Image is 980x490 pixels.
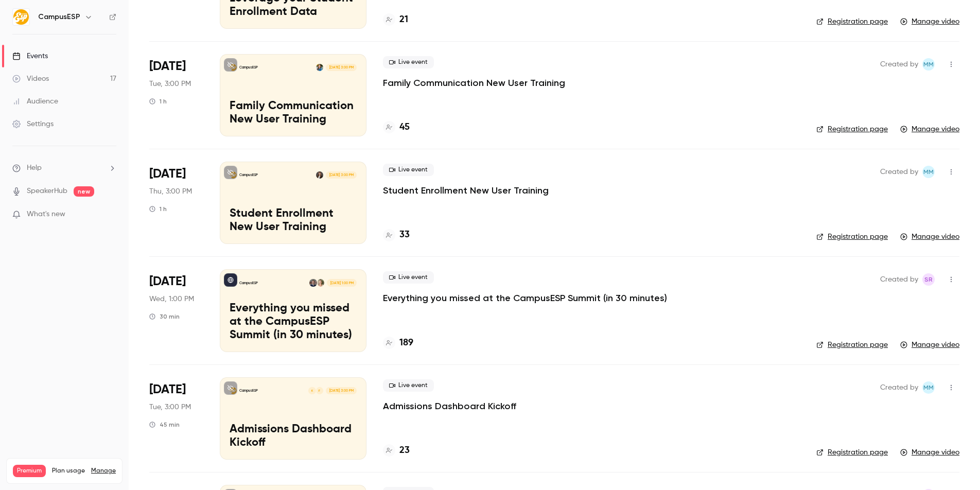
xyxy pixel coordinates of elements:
[230,100,357,127] p: Family Communication New User Training
[399,13,408,27] h4: 21
[149,205,167,213] div: 1 h
[383,400,516,412] a: Admissions Dashboard Kickoff
[880,273,918,286] span: Created by
[239,281,258,286] p: CampusESP
[383,184,549,197] a: Student Enrollment New User Training
[316,387,324,395] div: F
[383,164,434,176] span: Live event
[149,402,191,412] span: Tue, 3:00 PM
[13,465,46,477] span: Premium
[316,171,323,179] img: Rebecca McCrory
[383,444,410,458] a: 23
[924,273,933,286] span: SR
[149,312,180,321] div: 30 min
[220,269,366,352] a: Everything you missed at the CampusESP Summit (in 30 minutes)CampusESPLeslie GaleDave Becker[DATE...
[399,120,410,134] h4: 45
[923,381,934,394] span: MM
[399,336,413,350] h4: 189
[383,13,408,27] a: 21
[383,228,410,242] a: 33
[816,447,888,458] a: Registration page
[326,387,356,394] span: [DATE] 3:00 PM
[149,421,180,429] div: 45 min
[880,58,918,71] span: Created by
[922,381,935,394] span: Mairin Matthews
[12,163,116,173] li: help-dropdown-opener
[239,172,258,178] p: CampusESP
[923,166,934,178] span: MM
[149,294,194,304] span: Wed, 1:00 PM
[923,58,934,71] span: MM
[816,232,888,242] a: Registration page
[239,65,258,70] p: CampusESP
[149,162,203,244] div: Jul 10 Thu, 3:00 PM (America/New York)
[900,124,959,134] a: Manage video
[149,54,203,136] div: Jul 15 Tue, 3:00 PM (America/New York)
[27,186,67,197] a: SpeakerHub
[326,171,356,179] span: [DATE] 3:00 PM
[230,302,357,342] p: Everything you missed at the CampusESP Summit (in 30 minutes)
[308,387,316,395] div: K
[900,340,959,350] a: Manage video
[13,9,29,25] img: CampusESP
[326,64,356,71] span: [DATE] 3:00 PM
[383,56,434,68] span: Live event
[91,467,116,475] a: Manage
[239,388,258,393] p: CampusESP
[816,16,888,27] a: Registration page
[149,58,186,75] span: [DATE]
[12,119,54,129] div: Settings
[27,163,42,173] span: Help
[383,379,434,392] span: Live event
[74,186,94,197] span: new
[816,340,888,350] a: Registration page
[38,12,80,22] h6: CampusESP
[922,58,935,71] span: Mairin Matthews
[383,271,434,284] span: Live event
[149,381,186,398] span: [DATE]
[149,166,186,182] span: [DATE]
[220,377,366,460] a: Admissions Dashboard KickoffCampusESPFK[DATE] 3:00 PMAdmissions Dashboard Kickoff
[12,74,49,84] div: Videos
[922,166,935,178] span: Mairin Matthews
[317,279,324,286] img: Leslie Gale
[220,162,366,244] a: Student Enrollment New User TrainingCampusESPRebecca McCrory[DATE] 3:00 PMStudent Enrollment New ...
[327,279,356,286] span: [DATE] 1:00 PM
[880,381,918,394] span: Created by
[816,124,888,134] a: Registration page
[12,96,58,107] div: Audience
[383,120,410,134] a: 45
[149,186,192,197] span: Thu, 3:00 PM
[316,64,323,71] img: Lacey Janofsky
[880,166,918,178] span: Created by
[900,232,959,242] a: Manage video
[230,207,357,234] p: Student Enrollment New User Training
[309,279,317,286] img: Dave Becker
[922,273,935,286] span: Stephanie Robinson
[383,77,565,89] a: Family Communication New User Training
[149,79,191,89] span: Tue, 3:00 PM
[383,336,413,350] a: 189
[12,51,48,61] div: Events
[149,97,167,106] div: 1 h
[230,423,357,450] p: Admissions Dashboard Kickoff
[399,444,410,458] h4: 23
[52,467,85,475] span: Plan usage
[149,377,203,460] div: Jun 24 Tue, 3:00 PM (America/New York)
[900,447,959,458] a: Manage video
[220,54,366,136] a: Family Communication New User TrainingCampusESPLacey Janofsky[DATE] 3:00 PMFamily Communication N...
[149,269,203,352] div: Jul 9 Wed, 1:00 PM (America/New York)
[27,209,65,220] span: What's new
[900,16,959,27] a: Manage video
[149,273,186,290] span: [DATE]
[383,292,667,304] a: Everything you missed at the CampusESP Summit (in 30 minutes)
[399,228,410,242] h4: 33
